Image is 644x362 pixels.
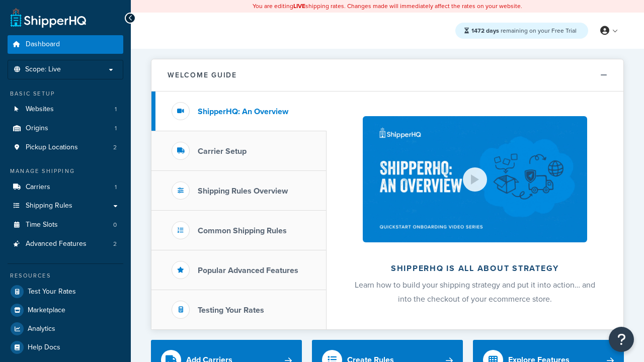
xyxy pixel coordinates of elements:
[8,100,123,119] li: Websites
[115,105,117,114] span: 1
[26,202,72,210] span: Shipping Rules
[25,65,61,74] span: Scope: Live
[198,226,287,235] h3: Common Shipping Rules
[8,301,123,319] a: Marketplace
[609,327,634,352] button: Open Resource Center
[28,306,65,315] span: Marketplace
[8,235,123,253] li: Advanced Features
[26,143,78,152] span: Pickup Locations
[26,105,54,114] span: Websites
[8,119,123,138] li: Origins
[115,183,117,192] span: 1
[115,124,117,133] span: 1
[28,325,55,333] span: Analytics
[353,264,597,273] h2: ShipperHQ is all about strategy
[26,183,50,192] span: Carriers
[113,221,117,229] span: 0
[26,240,87,248] span: Advanced Features
[198,187,288,196] h3: Shipping Rules Overview
[28,288,76,296] span: Test Your Rates
[8,119,123,138] a: Origins1
[113,240,117,248] span: 2
[8,197,123,215] a: Shipping Rules
[151,59,623,92] button: Welcome Guide
[8,178,123,197] a: Carriers1
[198,107,288,116] h3: ShipperHQ: An Overview
[198,306,264,315] h3: Testing Your Rates
[26,124,48,133] span: Origins
[8,35,123,54] a: Dashboard
[8,138,123,157] a: Pickup Locations2
[168,71,237,79] h2: Welcome Guide
[8,320,123,338] a: Analytics
[28,343,60,352] span: Help Docs
[26,40,60,49] span: Dashboard
[8,338,123,356] a: Help Docs
[8,283,123,301] a: Test Your Rates
[8,235,123,253] a: Advanced Features2
[363,116,587,242] img: ShipperHQ is all about strategy
[8,167,123,175] div: Manage Shipping
[293,2,305,11] b: LIVE
[8,271,123,280] div: Resources
[198,147,247,156] h3: Carrier Setup
[8,216,123,234] a: Time Slots0
[471,26,577,35] span: remaining on your Free Trial
[198,266,298,275] h3: Popular Advanced Features
[8,100,123,119] a: Websites1
[26,221,58,229] span: Time Slots
[113,143,117,152] span: 2
[8,216,123,234] li: Time Slots
[8,138,123,157] li: Pickup Locations
[471,26,499,35] strong: 1472 days
[8,178,123,197] li: Carriers
[355,279,595,305] span: Learn how to build your shipping strategy and put it into action… and into the checkout of your e...
[8,89,123,98] div: Basic Setup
